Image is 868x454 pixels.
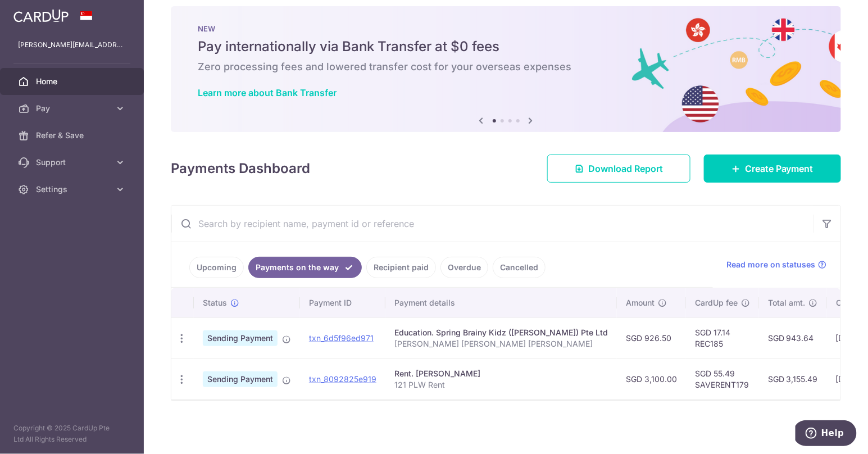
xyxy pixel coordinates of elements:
a: Cancelled [493,257,546,278]
td: SGD 55.49 SAVERENT179 [686,358,759,399]
a: Recipient paid [366,257,436,278]
span: Amount [626,297,655,308]
span: CardUp fee [695,297,738,308]
a: txn_8092825e919 [309,374,376,384]
td: SGD 926.50 [617,317,686,358]
span: Refer & Save [36,130,110,141]
td: SGD 943.64 [759,317,827,358]
a: Download Report [547,155,690,183]
img: Bank transfer banner [171,6,841,132]
span: Pay [36,103,110,114]
a: Learn more about Bank Transfer [198,87,337,98]
td: SGD 3,155.49 [759,358,827,399]
iframe: Opens a widget where you can find more information [796,420,857,448]
div: Education. Spring Brainy Kidz ([PERSON_NAME]) Pte Ltd [394,327,608,338]
img: CardUp [13,9,69,22]
span: Settings [36,184,110,195]
span: Home [36,76,110,87]
span: Create Payment [745,162,814,175]
p: NEW [198,24,814,33]
h5: Pay internationally via Bank Transfer at $0 fees [198,38,814,56]
a: Read more on statuses [726,259,827,270]
span: Status [203,297,227,308]
div: Rent. [PERSON_NAME] [394,368,608,379]
p: 121 PLW Rent [394,379,608,391]
span: Read more on statuses [726,259,816,270]
p: [PERSON_NAME] [PERSON_NAME] [PERSON_NAME] [394,338,608,349]
th: Payment ID [300,288,385,317]
a: Overdue [440,257,488,278]
a: Create Payment [704,155,841,183]
a: txn_6d5f96ed971 [309,333,374,343]
span: Support [36,157,110,168]
a: Upcoming [189,257,244,278]
td: SGD 17.14 REC185 [686,317,759,358]
h4: Payments Dashboard [171,158,310,179]
span: Sending Payment [203,330,278,346]
h6: Zero processing fees and lowered transfer cost for your overseas expenses [198,60,814,74]
span: Sending Payment [203,371,278,387]
span: Total amt. [768,297,805,308]
p: [PERSON_NAME][EMAIL_ADDRESS][PERSON_NAME][DOMAIN_NAME] [18,39,126,51]
td: SGD 3,100.00 [617,358,686,399]
th: Payment details [385,288,617,317]
a: Payments on the way [248,257,362,278]
input: Search by recipient name, payment id or reference [171,206,814,242]
span: Download Report [588,162,663,175]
